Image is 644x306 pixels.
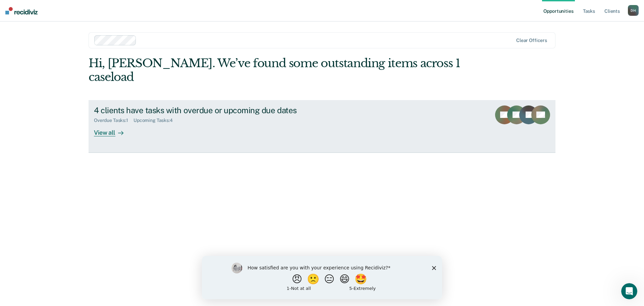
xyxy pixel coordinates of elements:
[202,256,442,299] iframe: Survey by Kim from Recidiviz
[94,118,133,123] div: Overdue Tasks : 1
[89,100,555,153] a: 4 clients have tasks with overdue or upcoming due datesOverdue Tasks:1Upcoming Tasks:4View all
[89,56,462,84] div: Hi, [PERSON_NAME]. We’ve found some outstanding items across 1 caseload
[133,118,178,123] div: Upcoming Tasks : 4
[516,38,547,43] div: Clear officers
[628,5,639,16] button: DH
[94,123,131,136] div: View all
[621,283,637,299] iframe: Intercom live chat
[628,5,639,16] div: D H
[5,7,38,14] img: Recidiviz
[94,105,329,115] div: 4 clients have tasks with overdue or upcoming due dates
